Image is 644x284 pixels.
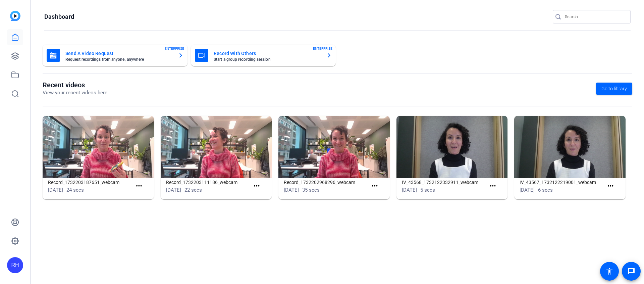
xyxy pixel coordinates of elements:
[284,178,368,186] h1: Record_1732202968296_webcam
[161,116,272,179] img: Record_1732203111186_webcam
[396,116,508,179] img: IV_43568_1732122332911_webcam
[253,182,261,190] mat-icon: more_horiz
[135,182,143,190] mat-icon: more_horiz
[48,187,63,193] span: [DATE]
[214,49,321,57] mat-card-title: Record With Others
[302,187,320,193] span: 35 secs
[538,187,553,193] span: 6 secs
[48,178,132,186] h1: Record_1732203187651_webcam
[520,187,535,193] span: [DATE]
[165,46,184,51] span: ENTERPRISE
[44,13,74,21] h1: Dashboard
[371,182,379,190] mat-icon: more_horiz
[605,267,613,275] mat-icon: accessibility
[514,116,626,179] img: IV_43567_1732122219001_webcam
[191,45,336,66] button: Record With OthersStart a group recording sessionENTERPRISE
[43,116,154,179] img: Record_1732203187651_webcam
[184,187,202,193] span: 22 secs
[43,89,107,97] p: View your recent videos here
[166,178,250,186] h1: Record_1732203111186_webcam
[420,187,435,193] span: 5 secs
[565,13,625,21] input: Search
[284,187,299,193] span: [DATE]
[278,116,390,179] img: Record_1732202968296_webcam
[489,182,497,190] mat-icon: more_horiz
[7,257,23,273] div: RH
[606,182,615,190] mat-icon: more_horiz
[65,57,173,61] mat-card-subtitle: Request recordings from anyone, anywhere
[596,83,632,95] a: Go to library
[65,49,173,57] mat-card-title: Send A Video Request
[43,81,107,89] h1: Recent videos
[402,178,486,186] h1: IV_43568_1732122332911_webcam
[10,11,20,21] img: blue-gradient.svg
[313,46,332,51] span: ENTERPRISE
[214,57,321,61] mat-card-subtitle: Start a group recording session
[520,178,604,186] h1: IV_43567_1732122219001_webcam
[43,45,187,66] button: Send A Video RequestRequest recordings from anyone, anywhereENTERPRISE
[601,85,627,92] span: Go to library
[402,187,417,193] span: [DATE]
[66,187,84,193] span: 24 secs
[166,187,181,193] span: [DATE]
[627,267,635,275] mat-icon: message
